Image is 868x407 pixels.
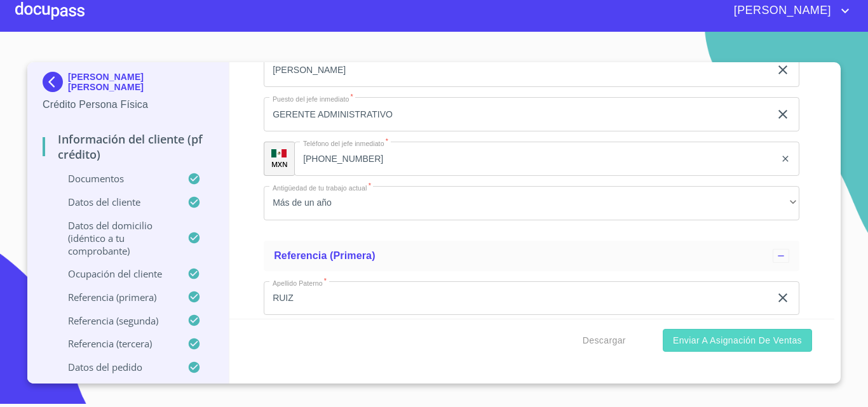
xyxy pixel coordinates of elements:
[724,1,837,21] span: [PERSON_NAME]
[43,196,187,208] p: Datos del cliente
[43,361,187,373] p: Datos del pedido
[724,1,853,21] button: account of current user
[43,172,187,185] p: Documentos
[43,72,68,92] img: Docupass spot blue
[775,290,790,305] button: clear input
[271,159,288,169] p: MXN
[274,250,376,261] span: Referencia (primera)
[43,314,187,327] p: Referencia (segunda)
[43,97,214,112] p: Crédito Persona Física
[578,329,631,352] button: Descargar
[43,72,214,97] div: [PERSON_NAME] [PERSON_NAME]
[673,333,802,349] span: Enviar a Asignación de Ventas
[43,337,187,350] p: Referencia (tercera)
[43,131,214,162] p: Información del cliente (PF crédito)
[264,241,799,271] div: Referencia (primera)
[775,62,790,77] button: clear input
[780,154,790,164] button: clear input
[264,186,799,220] div: Más de un año
[271,149,287,158] img: R93DlvwvvjP9fbrDwZeCRYBHk45OWMq+AAOlFVsxT89f82nwPLnD58IP7+ANJEaWYhP0Tx8kkA0WlQMPQsAAgwAOmBj20AXj6...
[43,291,187,304] p: Referencia (primera)
[775,107,790,122] button: clear input
[68,72,214,92] p: [PERSON_NAME] [PERSON_NAME]
[43,219,187,257] p: Datos del domicilio (idéntico a tu comprobante)
[43,267,187,280] p: Ocupación del Cliente
[583,333,626,349] span: Descargar
[663,329,812,352] button: Enviar a Asignación de Ventas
